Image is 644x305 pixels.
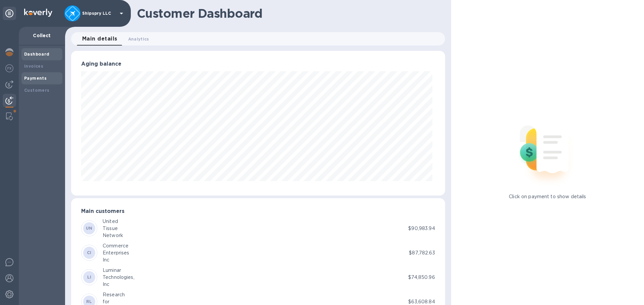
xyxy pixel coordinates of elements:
p: $90,983.94 [408,225,435,232]
div: Enterprises [103,249,129,256]
h3: Main customers [81,208,435,215]
div: Inc [103,256,129,263]
span: Main details [82,34,117,44]
b: Invoices [24,64,43,69]
div: Research [103,291,125,298]
h1: Customer Dashboard [137,6,440,20]
b: Customers [24,88,50,93]
div: Inc [103,281,135,288]
b: CI [87,250,92,255]
p: Click on payment to show details [509,193,586,200]
p: Shipspry LLC [82,11,116,16]
div: Technologies, [103,274,135,281]
span: Analytics [128,35,149,43]
img: Logo [24,9,52,17]
b: Dashboard [24,52,50,57]
div: Unpin categories [3,7,16,20]
img: Foreign exchange [5,64,13,72]
div: Tissue [103,225,123,232]
div: Network [103,232,123,239]
b: Payments [24,76,47,81]
b: LI [87,275,92,280]
div: Luminar [103,267,135,274]
p: $74,850.96 [408,274,435,281]
div: United [103,218,123,225]
b: UN [86,226,93,231]
div: Commerce [103,242,129,249]
h3: Aging balance [81,61,435,67]
b: RL [86,299,92,304]
p: Collect [24,32,60,39]
p: $87,782.63 [409,249,435,256]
